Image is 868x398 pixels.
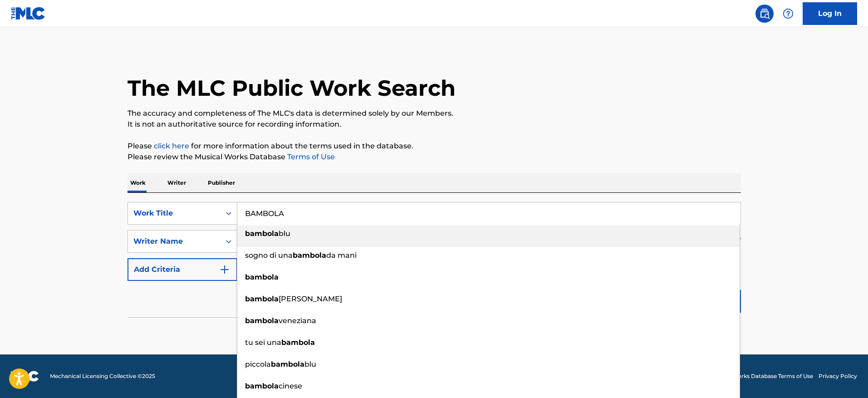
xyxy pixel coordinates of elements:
[128,108,741,119] p: The accuracy and completeness of The MLC's data is determined solely by our Members.
[219,264,230,275] img: 9d2ae6d4665cec9f34b9.svg
[271,360,304,369] strong: bambola
[50,372,155,380] span: Mechanical Licensing Collective © 2025
[128,152,741,162] p: Please review the Musical Works Database
[245,295,279,303] strong: bambola
[281,338,315,347] strong: bambola
[128,258,237,281] button: Add Criteria
[803,2,857,25] a: Log In
[245,229,279,238] strong: bambola
[133,208,215,219] div: Work Title
[11,371,39,382] img: logo
[128,173,148,192] p: Work
[245,273,279,281] strong: bambola
[165,173,189,192] p: Writer
[819,372,857,380] a: Privacy Policy
[285,152,335,161] a: Terms of Use
[823,354,868,398] iframe: Chat Widget
[245,382,279,390] strong: bambola
[279,229,290,238] span: blu
[128,141,741,152] p: Please for more information about the terms used in the database.
[755,5,774,23] a: Public Search
[279,382,302,390] span: cinese
[245,360,271,369] span: piccola
[326,251,357,260] span: da mani
[245,338,281,347] span: tu sei una
[133,236,215,247] div: Writer Name
[759,8,770,19] img: search
[279,316,316,325] span: veneziana
[710,372,813,380] a: Musical Works Database Terms of Use
[304,360,316,369] span: blu
[245,316,279,325] strong: bambola
[245,251,293,260] span: sogno di una
[128,119,741,130] p: It is not an authoritative source for recording information.
[128,74,456,102] h1: The MLC Public Work Search
[154,142,189,150] a: click here
[293,251,326,260] strong: bambola
[279,295,342,303] span: [PERSON_NAME]
[779,5,797,23] div: Help
[205,173,238,192] p: Publisher
[128,202,741,317] form: Search Form
[783,8,794,19] img: help
[11,7,46,20] img: MLC Logo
